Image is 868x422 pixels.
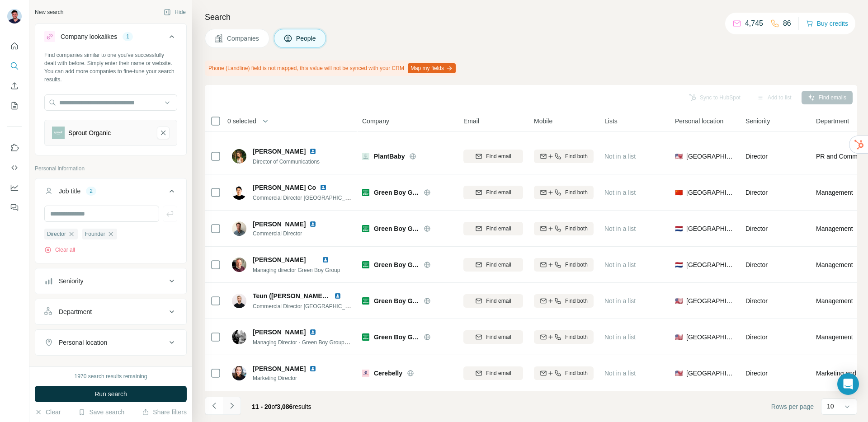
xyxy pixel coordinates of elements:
button: Feedback [7,199,22,216]
span: PlantBaby [374,152,405,161]
span: Cerebelly [374,369,402,378]
button: Find both [534,330,594,344]
span: Not in a list [604,261,636,268]
button: Find both [534,258,594,272]
div: 1970 search results remaining [75,372,147,380]
span: Find email [486,261,511,269]
button: Run search [35,386,187,402]
button: My lists [7,98,22,114]
span: Find both [565,225,588,233]
span: Find email [486,225,511,233]
span: Find email [486,369,511,377]
img: LinkedIn logo [309,328,316,336]
button: Find both [534,366,594,380]
button: Use Surfe API [7,159,22,176]
span: of [272,403,277,410]
span: Find both [565,369,588,377]
span: Not in a list [604,153,636,160]
button: Clear [35,408,61,417]
span: [PERSON_NAME] [253,328,306,337]
button: Department [35,301,186,323]
p: 4,745 [745,18,763,29]
div: New search [35,8,63,16]
span: Find both [565,333,588,341]
span: Marketing Director [253,374,327,382]
img: Avatar [232,330,246,344]
span: Not in a list [604,370,636,377]
span: Green Boy Group [374,188,419,197]
span: [GEOGRAPHIC_DATA] [686,369,735,378]
span: Director [745,370,768,377]
span: Find email [486,188,511,197]
button: Find email [463,294,523,308]
span: Management [816,224,853,233]
span: Management [816,260,853,269]
span: Company [362,117,389,126]
button: Share filters [142,408,187,417]
span: 11 - 20 [252,403,272,410]
span: [GEOGRAPHIC_DATA] [686,333,735,342]
span: Commercial Director [GEOGRAPHIC_DATA] [253,194,360,201]
img: LinkedIn logo [334,292,341,300]
button: Clear all [44,246,75,254]
span: Mobile [534,117,552,126]
span: 🇺🇸 [675,333,683,342]
span: Green Boy Group [374,333,419,342]
div: Job title [59,187,80,196]
span: 🇨🇳 [675,188,683,197]
img: Logo of Green Boy Group [362,333,369,341]
img: Logo of Green Boy Group [362,297,369,305]
button: Navigate to previous page [205,397,223,415]
span: 🇺🇸 [675,152,683,161]
div: Open Intercom Messenger [837,373,859,395]
button: Find email [463,222,523,235]
div: Seniority [59,277,83,286]
span: [GEOGRAPHIC_DATA] [686,296,735,305]
button: Company lookalikes1 [35,26,186,51]
p: 10 [827,402,834,411]
p: Company information [35,365,187,373]
p: 86 [783,18,791,29]
img: Avatar [232,294,246,308]
span: Green Boy Group [374,224,419,233]
span: Green Boy Group [374,296,419,305]
img: Logo of Cerebelly [362,370,369,377]
span: Director [745,333,768,341]
span: Find email [486,152,511,160]
span: 3,086 [277,403,292,410]
span: Director [745,261,768,268]
span: [GEOGRAPHIC_DATA] [686,152,735,161]
span: Director [745,153,768,160]
span: Green Boy Group [374,260,419,269]
span: Management [816,188,853,197]
button: Hide [157,5,192,19]
span: Director of Communications [253,159,320,165]
span: Companies [227,34,260,43]
div: Department [59,307,92,316]
span: 🇺🇸 [675,369,683,378]
h4: Search [205,11,857,23]
span: Not in a list [604,225,636,232]
span: People [296,34,317,43]
span: Managing Director - Green Boy Group [GEOGRAPHIC_DATA] [253,338,402,346]
span: Rows per page [771,402,814,411]
span: [PERSON_NAME] [253,364,306,373]
span: Not in a list [604,189,636,196]
button: Find both [534,150,594,163]
span: Find both [565,152,588,160]
span: Not in a list [604,333,636,341]
span: Director [745,297,768,305]
span: Director [745,189,768,196]
button: Map my fields [408,63,456,73]
img: Logo of PlantBaby [362,153,369,160]
span: Find email [486,333,511,341]
button: Navigate to next page [223,397,241,415]
img: LinkedIn logo [309,148,316,155]
div: Find companies similar to one you've successfully dealt with before. Simply enter their name or w... [44,51,177,84]
span: [PERSON_NAME] [253,220,306,229]
div: Company lookalikes [61,32,117,41]
img: Avatar [232,221,246,236]
button: Quick start [7,38,22,54]
span: Commercial Director [253,230,327,238]
button: Find both [534,294,594,308]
